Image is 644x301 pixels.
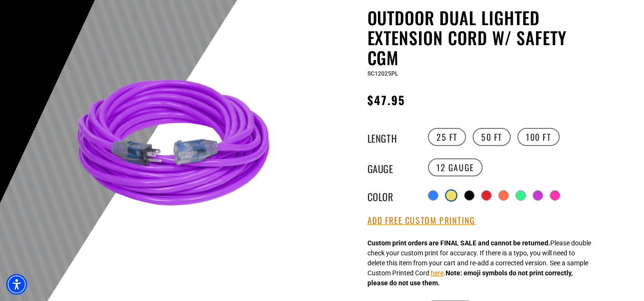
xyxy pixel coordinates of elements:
[367,131,415,143] legend: Length
[65,32,294,261] img: Purple
[428,128,466,146] label: 25 FT
[6,274,27,295] div: Accessibility Menu
[428,158,483,176] label: 12 Gauge
[367,70,398,77] span: SC12025PL
[367,215,476,226] button: Add Free Custom Printing
[367,91,405,108] span: $47.95
[367,269,573,287] strong: Note: emoji symbols do not print correctly, please do not use them.
[517,128,560,146] label: 100 FT
[367,239,550,247] strong: Custom print orders are FINAL SALE and cannot be returned.
[367,161,415,174] legend: Gauge
[473,128,511,146] label: 50 FT
[431,268,444,278] button: here
[367,238,591,288] div: Please double check your custom print for accuracy. If there is a typo, you will need to delete t...
[367,8,601,68] h1: Outdoor Dual Lighted Extension Cord w/ Safety CGM
[367,189,415,202] legend: Color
